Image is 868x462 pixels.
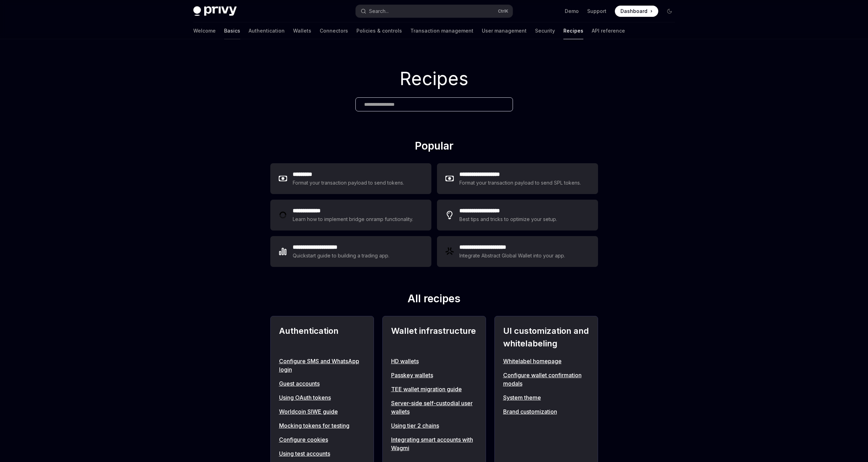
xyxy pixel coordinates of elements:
a: Welcome [193,22,216,39]
div: Best tips and tricks to optimize your setup. [459,215,558,223]
a: Dashboard [615,6,658,17]
h2: Popular [270,139,598,155]
a: Support [587,8,606,15]
a: Whitelabel homepage [503,357,589,365]
a: Guest accounts [279,379,365,388]
a: HD wallets [391,357,477,365]
h2: UI customization and whitelabeling [503,325,589,350]
div: Integrate Abstract Global Wallet into your app. [459,251,566,260]
a: Using OAuth tokens [279,393,365,402]
a: Recipes [563,22,583,39]
h2: All recipes [270,292,598,308]
a: Using test accounts [279,449,365,458]
div: Search... [369,7,389,15]
a: Passkey wallets [391,371,477,379]
h2: Authentication [279,325,365,350]
a: Connectors [320,22,348,39]
a: Integrating smart accounts with Wagmi [391,435,477,452]
span: Dashboard [620,8,647,15]
a: **** **** ***Learn how to implement bridge onramp functionality. [270,200,431,230]
a: Wallets [293,22,311,39]
h2: Wallet infrastructure [391,325,477,350]
a: Security [535,22,555,39]
span: Ctrl K [498,8,508,14]
a: User management [482,22,527,39]
a: System theme [503,393,589,402]
a: Configure SMS and WhatsApp login [279,357,365,374]
a: TEE wallet migration guide [391,385,477,393]
a: Worldcoin SIWE guide [279,407,365,416]
a: Demo [565,8,579,15]
a: **** ****Format your transaction payload to send tokens. [270,163,431,194]
button: Toggle dark mode [664,6,675,17]
div: Format your transaction payload to send tokens. [293,179,404,187]
div: Format your transaction payload to send SPL tokens. [459,179,582,187]
a: Server-side self-custodial user wallets [391,399,477,416]
a: Authentication [249,22,285,39]
a: Policies & controls [356,22,402,39]
a: Configure wallet confirmation modals [503,371,589,388]
a: Using tier 2 chains [391,421,477,430]
button: Open search [356,5,513,18]
a: Brand customization [503,407,589,416]
img: dark logo [193,6,237,16]
a: API reference [592,22,625,39]
div: Quickstart guide to building a trading app. [293,251,390,260]
a: Basics [224,22,240,39]
div: Learn how to implement bridge onramp functionality. [293,215,415,223]
a: Mocking tokens for testing [279,421,365,430]
a: Configure cookies [279,435,365,444]
a: Transaction management [410,22,473,39]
